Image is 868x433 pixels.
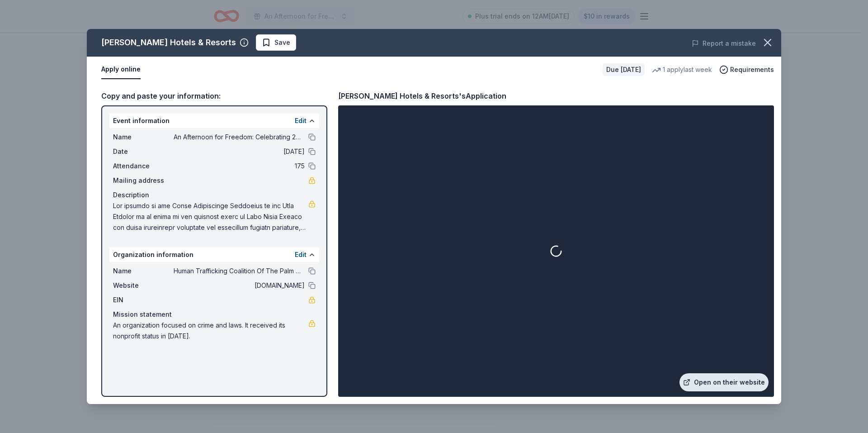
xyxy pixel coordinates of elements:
span: Mailing address [113,175,174,186]
div: Organization information [109,247,319,262]
div: Description [113,190,316,200]
div: Due [DATE] [603,63,645,76]
span: Attendance [113,161,174,171]
button: Save [256,34,296,51]
button: Report a mistake [692,38,756,49]
span: An organization focused on crime and laws. It received its nonprofit status in [DATE]. [113,320,308,342]
div: 1 apply last week [652,64,712,75]
div: Mission statement [113,309,316,320]
a: Open on their website [679,373,769,391]
span: [DATE] [174,146,305,157]
span: [DOMAIN_NAME] [174,280,305,291]
span: Website [113,280,174,291]
span: An Afternoon for Freedom: Celebrating 20 years of Impact [174,132,305,143]
button: Edit [295,115,307,126]
span: Human Trafficking Coalition Of The Palm Beaches Inc [174,266,305,276]
span: Date [113,146,174,157]
button: Edit [295,249,307,260]
span: EIN [113,295,174,305]
span: 175 [174,161,305,171]
button: Requirements [719,64,774,75]
span: Name [113,266,174,276]
span: Requirements [730,64,774,75]
span: Save [274,37,290,48]
div: [PERSON_NAME] Hotels & Resorts [101,35,236,50]
div: [PERSON_NAME] Hotels & Resorts's Application [338,90,506,102]
span: Name [113,132,174,143]
button: Apply online [101,60,141,79]
div: Copy and paste your information: [101,90,327,102]
span: Lor ipsumdo si ame Conse Adipiscinge Seddoeius te inc Utla Etdolor ma al enima mi ven quisnost ex... [113,200,308,233]
div: Event information [109,114,319,128]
